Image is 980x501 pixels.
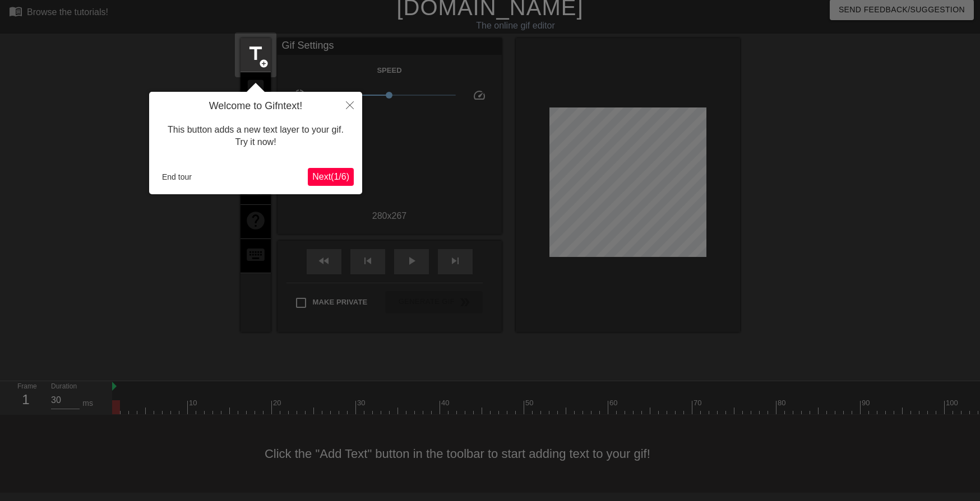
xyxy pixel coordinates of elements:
span: Next ( 1 / 6 ) [312,172,349,181]
h4: Welcome to Gifntext! [158,100,354,113]
div: This button adds a new text layer to your gif. Try it now! [158,113,354,160]
button: Close [338,92,362,118]
button: Next [308,168,354,186]
button: End tour [158,168,196,185]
